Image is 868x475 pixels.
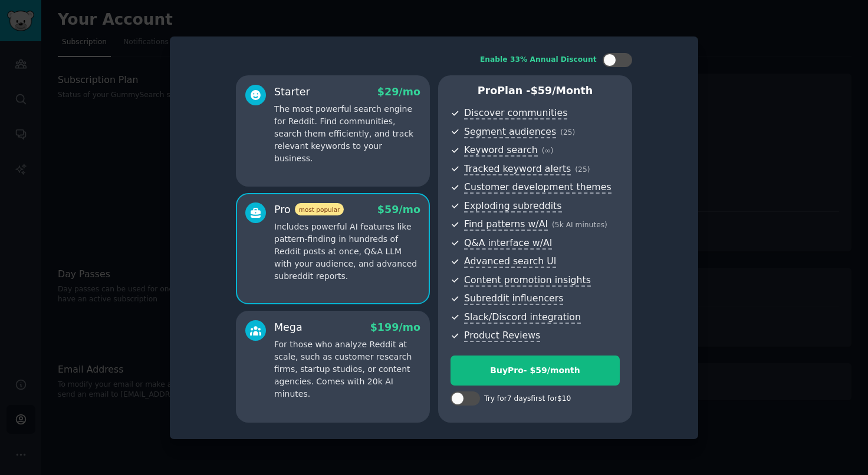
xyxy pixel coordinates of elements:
[464,144,538,157] span: Keyword search
[464,237,552,250] span: Q&A interface w/AI
[295,203,344,215] span: most popular
[377,204,420,215] span: $ 59 /mo
[274,338,420,400] p: For those who analyze Reddit at scale, such as customer research firms, startup studios, or conte...
[451,84,620,98] p: Pro Plan -
[464,200,561,212] span: Exploding subreddits
[464,311,581,324] span: Slack/Discord integration
[552,221,607,229] span: ( 5k AI minutes )
[274,85,310,99] div: Starter
[464,126,556,138] span: Segment audiences
[464,255,556,268] span: Advanced search UI
[370,321,420,333] span: $ 199 /mo
[451,356,620,386] button: BuyPro- $59/month
[274,202,344,217] div: Pro
[377,86,420,98] span: $ 29 /mo
[464,274,591,287] span: Content promotion insights
[484,394,571,404] div: Try for 7 days first for $10
[274,221,420,283] p: Includes powerful AI features like pattern-finding in hundreds of Reddit posts at once, Q&A LLM w...
[274,320,303,335] div: Mega
[274,103,420,165] p: The most powerful search engine for Reddit. Find communities, search them efficiently, and track ...
[464,218,548,231] span: Find patterns w/AI
[464,163,571,175] span: Tracked keyword alerts
[542,147,554,155] span: ( ∞ )
[531,85,593,97] span: $ 59 /month
[464,181,611,194] span: Customer development themes
[464,330,540,342] span: Product Reviews
[560,128,575,137] span: ( 25 )
[575,165,590,174] span: ( 25 )
[480,55,597,65] div: Enable 33% Annual Discount
[464,293,563,305] span: Subreddit influencers
[451,364,619,377] div: Buy Pro - $ 59 /month
[464,107,567,119] span: Discover communities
